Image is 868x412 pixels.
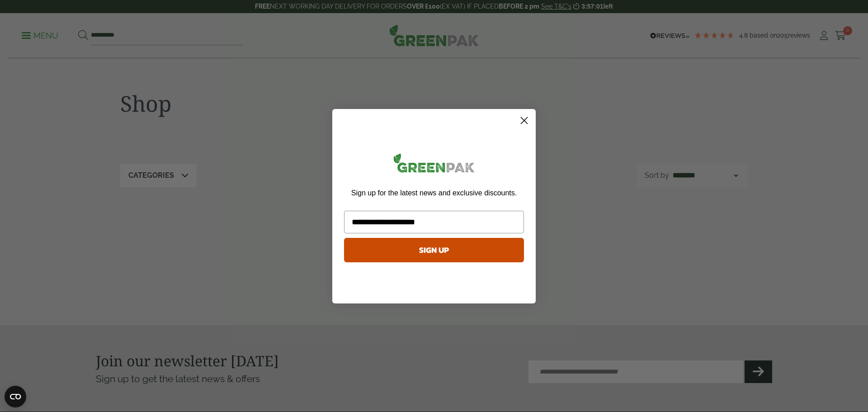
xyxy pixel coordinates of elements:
[344,211,524,233] input: Email
[516,113,532,128] button: Close dialog
[344,150,524,180] img: greenpak_logo
[5,386,26,407] button: Open CMP widget
[344,238,524,262] button: SIGN UP
[351,189,517,197] span: Sign up for the latest news and exclusive discounts.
